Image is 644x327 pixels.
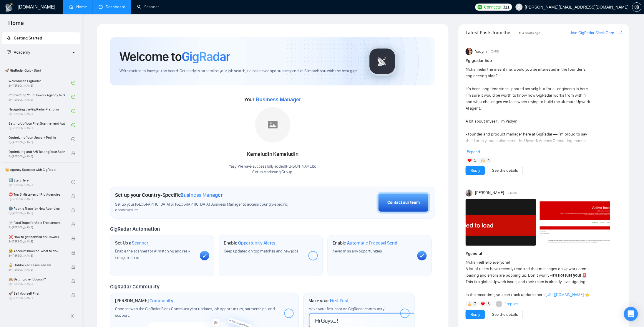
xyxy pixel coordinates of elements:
h1: Set up your Country-Specific [115,192,223,198]
div: Kamaludin Kamaludin [229,149,316,159]
span: 😭 Account blocked: what to do? [9,248,65,254]
span: By [PERSON_NAME] [9,226,65,229]
span: By [PERSON_NAME] [9,155,65,158]
button: Contact our team [377,192,430,214]
span: 4 hours ago [522,31,541,35]
span: Automatic Proposal Send [347,240,397,246]
span: By [PERSON_NAME] [9,268,65,272]
span: 5 [474,158,477,163]
span: Set up your [GEOGRAPHIC_DATA] or [GEOGRAPHIC_DATA] Business Manager to access country-specific op... [115,202,304,213]
span: Business Manager [181,192,223,198]
span: GigRadar [182,49,230,65]
span: check-circle [71,123,75,127]
span: By [PERSON_NAME] [9,197,65,201]
span: ❌ How to get banned on Upwork [9,234,65,240]
button: See the details [487,166,523,175]
span: GigRadar Automation [110,226,160,232]
span: [DATE] [491,49,499,54]
span: Connect with the GigRadar Slack Community for updates, job opportunities, partnerships, and support. [115,306,275,318]
a: Reply [471,167,480,174]
a: Connecting Your Upwork Agency to GigRadarBy[PERSON_NAME] [9,90,71,103]
span: check-circle [71,95,75,99]
span: GigRadar Community [110,283,160,290]
a: Setting Up Your First Scanner and Auto-BidderBy[PERSON_NAME] [9,119,71,132]
span: lock [71,265,75,269]
span: 👈 [585,292,590,297]
span: 9:10 AM [508,190,518,196]
img: gigradar-logo.png [368,47,397,76]
span: 🙈 Getting over Upwork? [9,276,65,282]
div: Open Intercom Messenger [624,307,638,321]
a: Optimizing Your Upwork ProfileBy[PERSON_NAME] [9,133,71,146]
p: Cirrus Marketing Group . [229,169,316,175]
span: Make your first post on GigRadar community. [308,306,385,311]
span: Expand [467,149,480,154]
button: setting [632,2,642,12]
span: lock [71,151,75,156]
h1: [PERSON_NAME] [115,298,173,304]
span: Keep updated on top matches and new jobs. [224,249,300,254]
span: @channel [466,260,483,265]
a: export [619,30,623,35]
a: homeHome [69,4,87,9]
a: [URL][DOMAIN_NAME] [545,292,584,297]
a: Welcome to GigRadarBy[PERSON_NAME] [9,76,71,89]
span: Opportunity Alerts [238,240,275,246]
span: Scanner [132,240,148,246]
span: lock [71,222,75,227]
h1: Enable [333,240,397,246]
span: lock [71,208,75,212]
span: export [619,30,623,35]
span: Latest Posts from the GigRadar Community [466,29,517,36]
span: Never miss any opportunities. [333,249,383,254]
span: ⛔ Top 3 Mistakes of Pro Agencies [9,191,65,197]
img: 🙌 [481,158,485,163]
span: Academy [7,50,30,55]
span: Vadym [475,48,487,55]
span: rocket [7,36,11,40]
a: 1️⃣ Start HereBy[PERSON_NAME] [9,176,71,189]
h1: Make your [308,298,349,304]
div: Hello everyone! A lot of users have recently reported that messages on Upwork aren’t loading and ... [466,259,591,298]
img: ❤️ [481,302,485,306]
button: Reply [466,310,485,319]
button: Reply [466,166,485,175]
a: See the details [492,167,518,174]
span: setting [633,5,641,9]
span: 🚀 Sell Yourself First [9,290,65,296]
a: dashboardDashboard [99,4,125,9]
span: 4 [487,158,490,163]
a: Join GigRadar Slack Community [570,30,618,36]
h1: Welcome to [119,49,230,65]
span: We're excited to have you on board. Get ready to streamline your job search, unlock new opportuni... [119,68,358,74]
span: Academy [14,50,30,55]
span: lock [71,293,75,297]
a: Reply [471,311,480,318]
span: user [517,5,521,9]
span: @channel [466,67,483,72]
span: 🚀 GigRadar Quick Start [3,65,79,76]
a: Navigating the GigRadar PlatformBy[PERSON_NAME] [9,105,71,118]
span: Connects: [484,4,502,10]
span: 👑 Agency Success with GigRadar [3,164,79,176]
span: By [PERSON_NAME] [9,254,65,257]
img: placeholder.png [255,107,291,143]
span: lock [71,194,75,198]
a: searchScanner [137,4,159,9]
span: 🚨 [582,273,587,278]
div: Contact our team [387,199,420,206]
span: [PERSON_NAME] [475,190,504,196]
span: check-circle [71,81,75,85]
span: First Post [330,298,349,304]
h1: Set Up a [115,240,148,246]
span: check-circle [71,109,75,113]
span: Enable the scanner for AI matching and real-time job alerts. [115,249,190,260]
button: See the details [487,310,523,319]
img: logo [5,3,14,12]
span: 🔓 Unblocked cases: review [9,262,65,268]
span: Home [4,19,29,31]
img: ❤️ [468,158,472,163]
span: double-left [70,313,76,319]
div: Yaay! We have successfully added [PERSON_NAME] to [229,164,316,175]
h1: Enable [224,240,276,246]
